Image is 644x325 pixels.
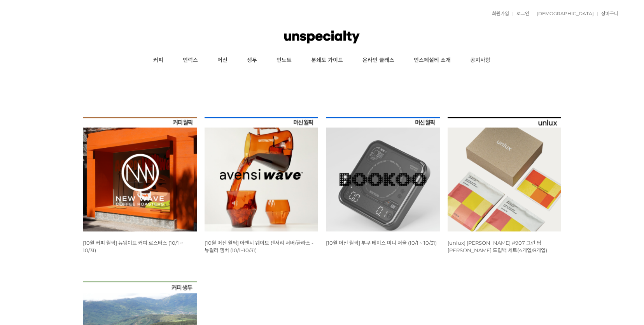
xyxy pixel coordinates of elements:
a: [10월 머신 월픽] 부쿠 테미스 미니 저울 (10/1 ~ 10/31) [326,240,437,246]
a: [DEMOGRAPHIC_DATA] [533,11,594,16]
a: 언스페셜티 소개 [404,51,460,70]
img: [10월 커피 월픽] 뉴웨이브 커피 로스터스 (10/1 ~ 10/31) [83,117,197,231]
a: 언노트 [267,51,301,70]
a: 로그인 [513,11,529,16]
a: [10월 커피 월픽] 뉴웨이브 커피 로스터스 (10/1 ~ 10/31) [83,240,183,253]
a: 장바구니 [597,11,618,16]
img: [unlux] 파나마 잰슨 #907 그린 팁 게이샤 워시드 드립백 세트(4개입/8개입) [448,117,562,231]
a: 커피 [143,51,173,70]
a: 공지사항 [460,51,500,70]
a: 언럭스 [173,51,208,70]
img: [10월 머신 월픽] 부쿠 테미스 미니 저울 (10/1 ~ 10/31) [326,117,440,231]
a: [10월 머신 월픽] 아벤시 웨이브 센서리 서버/글라스 - 뉴컬러 앰버 (10/1~10/31) [205,240,313,253]
a: 분쇄도 가이드 [301,51,353,70]
img: 언스페셜티 몰 [284,25,360,49]
a: [unlux] [PERSON_NAME] #907 그린 팁 [PERSON_NAME] 드립백 세트(4개입/8개입) [448,240,547,253]
a: 생두 [237,51,267,70]
img: [10월 머신 월픽] 아벤시 웨이브 센서리 서버/글라스 - 뉴컬러 앰버 (10/1~10/31) [205,117,318,231]
a: 머신 [208,51,237,70]
a: 온라인 클래스 [353,51,404,70]
a: 회원가입 [488,11,509,16]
